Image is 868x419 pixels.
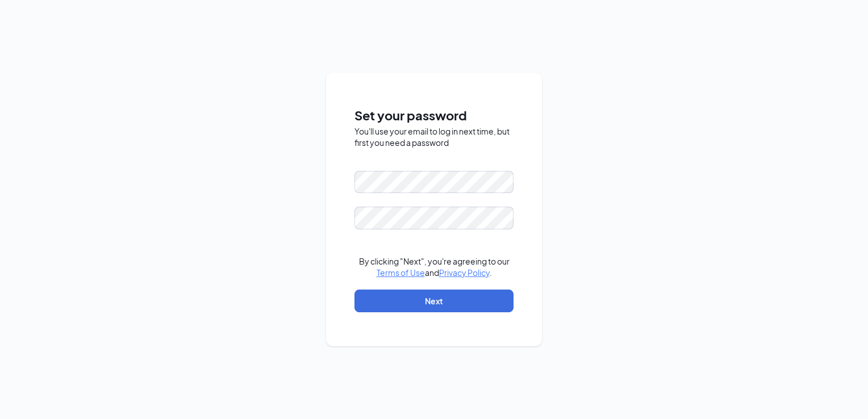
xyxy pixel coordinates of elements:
a: Terms of Use [377,267,425,278]
button: Next [354,290,514,312]
a: Privacy Policy [439,267,490,278]
div: By clicking "Next", you're agreeing to our and . [354,255,514,278]
div: You'll use your email to log in next time, but first you need a password [354,125,514,148]
span: Set your password [354,106,514,125]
